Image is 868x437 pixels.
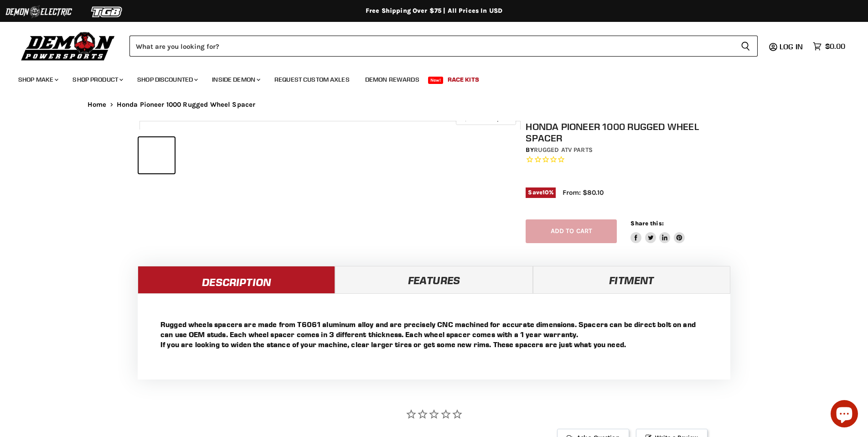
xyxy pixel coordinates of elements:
[526,121,734,144] h1: Honda Pioneer 1000 Rugged Wheel Spacer
[563,188,604,197] span: From: $80.10
[808,40,850,53] a: $0.00
[66,70,129,89] a: Shop Product
[69,7,799,15] div: Free Shipping Over $75 | All Prices In USD
[358,70,426,89] a: Demon Rewards
[88,101,107,109] a: Home
[526,155,734,165] span: Rated 0.0 out of 5 stars 0 reviews
[11,70,64,89] a: Shop Make
[441,70,486,89] a: Race Kits
[177,137,213,173] button: Honda Pioneer 1000 Rugged Wheel Spacer thumbnail
[138,266,335,293] a: Description
[780,42,803,51] span: Log in
[205,70,266,89] a: Inside Demon
[130,70,203,89] a: Shop Discounted
[129,36,734,57] input: Search
[268,70,356,89] a: Request Custom Axles
[542,189,549,196] span: 10
[630,220,663,227] span: Share this:
[117,101,256,109] span: Honda Pioneer 1000 Rugged Wheel Spacer
[11,67,843,89] ul: Main menu
[69,101,799,109] nav: Breadcrumbs
[526,145,734,155] div: by
[139,137,175,173] button: Honda Pioneer 1000 Rugged Wheel Spacer thumbnail
[828,400,861,430] inbox-online-store-chat: Shopify online store chat
[335,266,532,293] a: Features
[526,187,556,198] span: Save %
[734,36,758,57] button: Search
[18,30,118,62] img: Demon Powersports
[775,42,808,51] a: Log in
[5,3,73,21] img: Demon Electric Logo 2
[825,42,845,51] span: $0.00
[160,319,708,349] p: Rugged wheels spacers are made from T6061 aluminum alloy and are precisely CNC machined for accur...
[129,36,758,57] form: Product
[534,146,593,154] a: Rugged ATV Parts
[73,3,141,21] img: TGB Logo 2
[428,77,444,84] span: New!
[533,266,730,293] a: Fitment
[460,115,511,122] span: Click to expand
[630,219,685,244] aside: Share this:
